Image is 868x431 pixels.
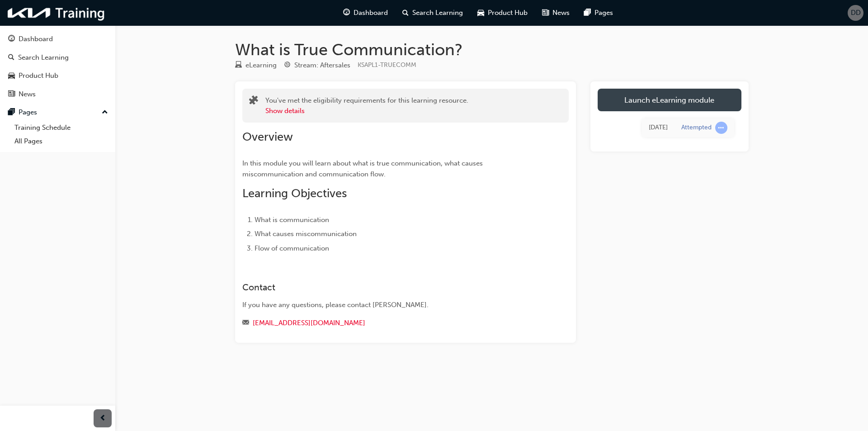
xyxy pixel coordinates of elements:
div: Mon Sep 22 2025 17:28:28 GMT+0930 (Australian Central Standard Time) [649,123,668,133]
span: DD [851,8,861,18]
span: car-icon [477,7,484,19]
span: Dashboard [354,8,388,18]
span: In this module you will learn about what is true communication, what causes miscommunication and ... [242,159,485,178]
span: Flow of communication [255,244,329,252]
div: You've met the eligibility requirements for this learning resource. [265,95,468,116]
span: News [552,8,570,18]
span: prev-icon [99,413,106,424]
span: guage-icon [343,7,350,19]
a: news-iconNews [535,4,577,22]
span: What is communication [255,216,329,224]
a: Training Schedule [11,121,112,135]
a: All Pages [11,134,112,148]
img: kia-training [5,4,108,22]
h3: Contact [242,282,536,293]
div: Stream: Aftersales [294,60,350,71]
span: learningRecordVerb_ATTEMPT-icon [715,122,727,134]
div: Email [242,317,536,329]
span: guage-icon [8,35,15,43]
span: news-icon [542,7,549,19]
button: Pages [4,104,112,121]
div: Pages [19,107,37,118]
a: News [4,86,112,103]
span: What causes miscommunication [255,230,357,238]
button: Show details [265,106,305,116]
a: pages-iconPages [577,4,620,22]
span: search-icon [402,7,409,19]
div: eLearning [245,60,277,71]
div: News [19,89,36,99]
a: Search Learning [4,49,112,66]
div: Attempted [681,123,712,132]
a: car-iconProduct Hub [470,4,535,22]
div: Type [235,60,277,71]
a: Launch eLearning module [598,89,741,111]
span: pages-icon [584,7,591,19]
span: Product Hub [488,8,528,18]
h1: What is True Communication? [235,40,749,60]
span: target-icon [284,62,291,70]
span: puzzle-icon [249,96,258,107]
div: Stream [284,60,350,71]
span: Learning resource code [358,61,416,69]
a: Product Hub [4,67,112,84]
span: Pages [594,8,613,18]
span: learningResourceType_ELEARNING-icon [235,62,242,70]
a: [EMAIL_ADDRESS][DOMAIN_NAME] [253,319,365,327]
button: DD [848,5,863,21]
a: guage-iconDashboard [336,4,395,22]
div: Search Learning [18,52,69,63]
div: If you have any questions, please contact [PERSON_NAME]. [242,300,536,310]
span: Overview [242,130,293,144]
span: Search Learning [412,8,463,18]
span: news-icon [8,90,15,99]
span: email-icon [242,319,249,327]
div: Dashboard [19,34,53,44]
span: search-icon [8,54,14,62]
div: Product Hub [19,71,58,81]
button: DashboardSearch LearningProduct HubNews [4,29,112,104]
span: car-icon [8,72,15,80]
span: pages-icon [8,109,15,117]
a: search-iconSearch Learning [395,4,470,22]
span: up-icon [102,107,108,118]
span: Learning Objectives [242,186,347,200]
a: Dashboard [4,31,112,47]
